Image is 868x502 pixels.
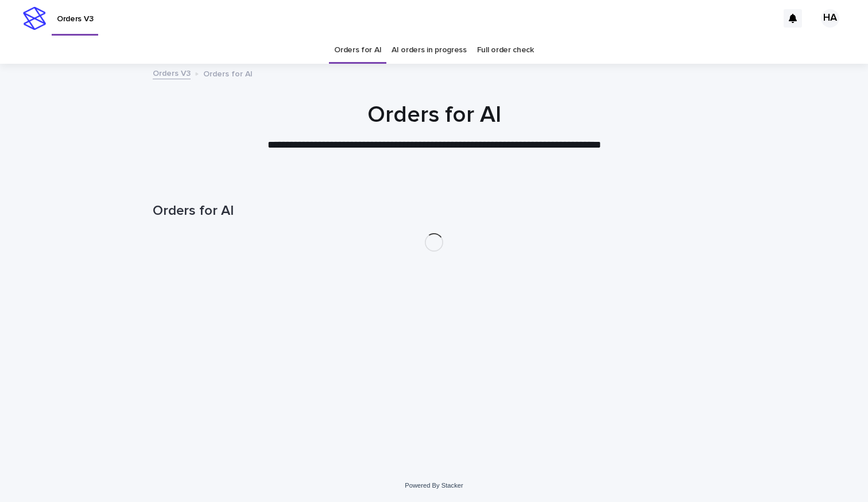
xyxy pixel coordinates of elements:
h1: Orders for AI [153,101,715,129]
a: Full order check [477,37,534,64]
a: Orders for AI [334,37,381,64]
a: Orders V3 [153,66,191,79]
img: stacker-logo-s-only.png [23,7,46,30]
h1: Orders for AI [153,203,715,219]
a: Powered By Stacker [405,482,463,489]
a: AI orders in progress [392,37,467,64]
p: Orders for AI [203,67,253,79]
div: HA [821,9,839,28]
